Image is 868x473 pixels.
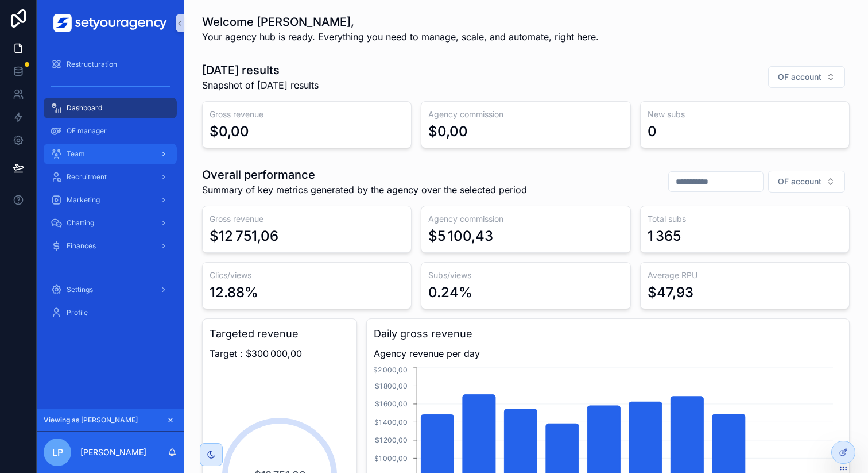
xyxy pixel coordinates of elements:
span: Finances [67,241,96,251]
a: Recruitment [44,167,177,187]
tspan: $1 800,00 [375,382,408,390]
h3: Daily gross revenue [374,326,842,342]
h3: Subs/views [428,270,623,281]
div: $0,00 [428,122,468,141]
a: Profile [44,302,177,323]
span: OF manager [67,126,107,136]
tspan: $1 400,00 [374,418,408,426]
span: Your agency hub is ready. Everything you need to manage, scale, and automate, right here. [202,30,599,44]
span: OF account [778,176,821,187]
h1: [DATE] results [202,62,319,78]
h3: Agency commission [428,213,623,225]
h3: Targeted revenue [210,326,350,342]
span: Restructuration [67,60,117,69]
h1: Welcome [PERSON_NAME], [202,14,599,30]
span: Summary of key metrics generated by the agency over the selected period [202,183,527,197]
span: LP [52,445,63,459]
button: Select Button [768,66,845,88]
div: 1 365 [648,227,681,245]
h3: Clics/views [210,270,404,281]
tspan: $2 000,00 [373,366,408,374]
h3: Agency commission [428,109,623,120]
span: Target : $300 000,00 [210,347,350,360]
img: App logo [53,14,167,32]
h1: Overall performance [202,167,527,183]
tspan: $1 000,00 [374,454,408,463]
h3: Gross revenue [210,213,404,225]
div: $5 100,43 [428,227,493,245]
div: $12 751,06 [210,227,278,245]
h3: New subs [648,109,842,120]
tspan: $1 600,00 [375,399,408,408]
span: OF account [778,71,821,83]
div: 0.24% [428,283,472,302]
div: $47,93 [648,283,693,302]
span: Settings [67,285,93,294]
div: 12.88% [210,283,258,302]
span: Recruitment [67,172,107,182]
div: scrollable content [37,46,184,338]
a: Restructuration [44,54,177,75]
tspan: $1 200,00 [375,436,408,444]
div: 0 [648,122,657,141]
a: Settings [44,279,177,300]
span: Profile [67,308,88,317]
span: Chatting [67,218,94,228]
h3: Gross revenue [210,109,404,120]
a: OF manager [44,121,177,141]
h3: Average RPU [648,270,842,281]
span: Team [67,149,85,159]
span: Agency revenue per day [374,347,842,360]
span: Snapshot of [DATE] results [202,78,319,92]
a: Team [44,144,177,164]
a: Marketing [44,190,177,210]
a: Chatting [44,213,177,233]
span: Marketing [67,195,100,205]
div: $0,00 [210,122,249,141]
button: Select Button [768,171,845,193]
a: Finances [44,236,177,256]
a: Dashboard [44,98,177,118]
h3: Total subs [648,213,842,225]
span: Viewing as [PERSON_NAME] [44,416,138,425]
p: [PERSON_NAME] [80,447,146,458]
span: Dashboard [67,103,102,113]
